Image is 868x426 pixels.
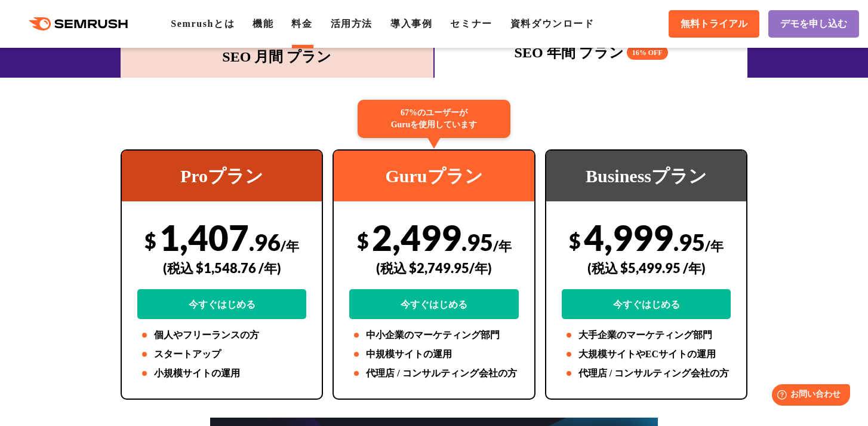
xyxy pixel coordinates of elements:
[357,228,369,253] span: $
[441,42,741,63] div: SEO 年間 プラン
[122,151,322,201] div: Proプラン
[562,328,731,342] li: 大手企業のマーケティング部門
[349,247,519,289] div: (税込 $2,749.95/年)
[627,45,668,60] span: 16% OFF
[562,347,731,361] li: 大規模サイトやECサイトの運用
[450,19,492,29] a: セミナー
[291,19,312,29] a: 料金
[137,289,307,319] a: 今すぐはじめる
[349,366,519,381] li: 代理店 / コンサルティング会社の方
[546,151,747,201] div: Businessプラン
[127,46,427,68] div: SEO 月間 プラン
[144,228,156,253] span: $
[358,100,510,138] div: 67%のユーザーが Guruを使用しています
[562,216,731,319] div: 4,999
[390,19,432,29] a: 導入事例
[171,19,235,29] a: Semrushとは
[349,347,519,361] li: 中規模サイトの運用
[137,247,307,289] div: (税込 $1,548.76 /年)
[349,328,519,342] li: 中小企業のマーケティング部門
[461,228,493,256] span: .95
[137,347,307,361] li: スタートアップ
[780,18,847,30] span: デモを申し込む
[669,10,759,38] a: 無料トライアル
[569,228,581,253] span: $
[331,19,373,29] a: 活用方法
[493,238,512,254] span: /年
[562,247,731,289] div: (税込 $5,499.95 /年)
[334,151,534,201] div: Guruプラン
[137,328,307,342] li: 個人やフリーランスの方
[768,10,859,38] a: デモを申し込む
[562,289,731,319] a: 今すぐはじめる
[137,216,307,319] div: 1,407
[137,366,307,381] li: 小規模サイトの運用
[281,238,299,254] span: /年
[349,216,519,319] div: 2,499
[253,19,273,29] a: 機能
[562,366,731,381] li: 代理店 / コンサルティング会社の方
[673,228,705,256] span: .95
[510,19,595,29] a: 資料ダウンロード
[249,228,281,256] span: .96
[681,18,747,30] span: 無料トライアル
[349,289,519,319] a: 今すぐはじめる
[705,238,724,254] span: /年
[762,379,855,413] iframe: Help widget launcher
